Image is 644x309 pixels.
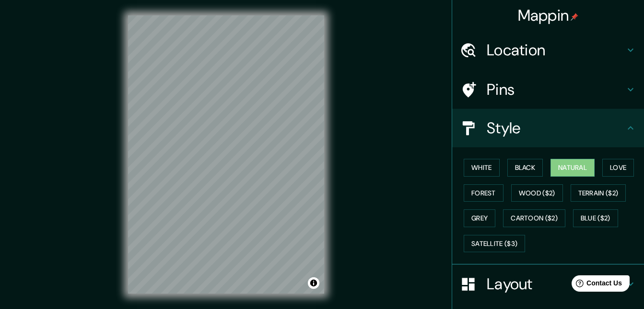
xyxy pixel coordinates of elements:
h4: Pins [487,80,625,99]
button: Natural [550,159,595,177]
div: Location [452,31,644,69]
h4: Mappin [518,6,579,25]
button: Forest [464,184,503,202]
button: Wood ($2) [511,184,563,202]
button: Grey [464,209,495,227]
button: Toggle attribution [308,277,319,289]
h4: Location [487,40,625,60]
canvas: Map [128,15,324,294]
iframe: Help widget launcher [559,271,633,298]
div: Pins [452,70,644,109]
button: Cartoon ($2) [503,209,565,227]
div: Style [452,109,644,147]
h4: Style [487,118,625,138]
img: pin-icon.png [571,13,578,21]
h4: Layout [487,274,625,294]
button: Black [507,159,543,177]
div: Layout [452,265,644,303]
button: White [464,159,500,177]
button: Satellite ($3) [464,235,525,253]
button: Blue ($2) [573,209,618,227]
button: Terrain ($2) [571,184,626,202]
button: Love [602,159,634,177]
